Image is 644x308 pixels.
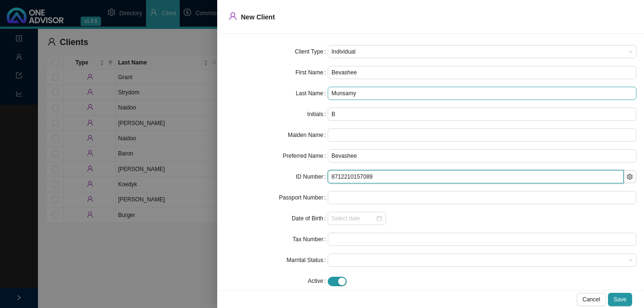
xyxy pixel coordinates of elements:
label: Maiden Name [288,128,328,142]
span: setting [627,174,633,180]
span: New Client [241,13,275,21]
label: Passport Number [279,191,328,204]
label: Marrital Status [286,254,328,267]
span: Save [614,295,626,304]
label: ID Number [296,170,328,183]
button: Cancel [577,293,606,306]
label: Initials [307,108,328,121]
label: Preferred Name [283,149,328,163]
label: Active [308,274,328,288]
label: Tax Number [293,233,328,246]
span: Individual [331,45,633,58]
input: Select date [331,214,376,223]
label: Date of Birth [292,212,328,225]
button: Save [608,293,632,306]
span: Cancel [582,295,600,304]
label: Last Name [296,87,328,100]
label: First Name [295,66,328,79]
label: Client Type [295,45,328,58]
span: user [229,12,237,20]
